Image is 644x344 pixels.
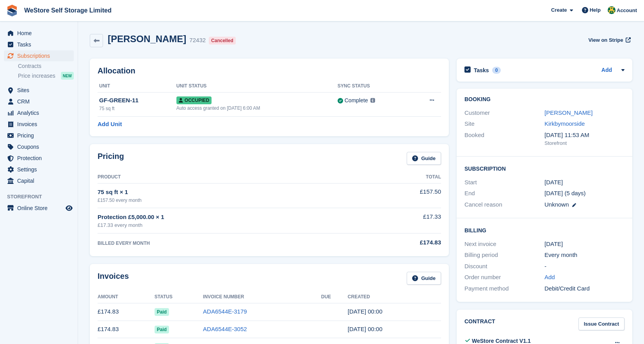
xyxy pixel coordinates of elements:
th: Total [358,171,441,184]
a: Contracts [18,62,74,70]
div: Complete [345,96,368,105]
img: stora-icon-8386f47178a22dfd0bd8f6a31ec36ba5ce8667c1dd55bd0f319d3a0aa187defe.svg [6,5,18,16]
h2: Allocation [98,66,441,75]
span: Unknown [544,201,569,208]
a: View on Stripe [585,34,632,46]
div: £17.33 every month [98,221,358,229]
a: menu [4,85,74,96]
a: menu [4,130,74,141]
div: BILLED EVERY MONTH [98,240,358,247]
div: NEW [61,72,74,80]
div: Discount [464,262,544,271]
th: Invoice Number [203,291,321,303]
div: End [464,189,544,198]
h2: Tasks [474,67,489,74]
h2: Subscription [464,164,624,172]
div: Site [464,119,544,128]
span: Help [590,6,601,14]
a: Guide [407,152,441,165]
img: icon-info-grey-7440780725fd019a000dd9b08b2336e03edf1995a4989e88bcd33f0948082b44.svg [370,98,375,103]
div: Debit/Credit Card [544,284,624,293]
a: menu [4,153,74,164]
a: ADA6544E-3052 [203,326,247,332]
span: Coupons [17,141,64,152]
div: GF-GREEN-11 [99,96,176,105]
span: Subscriptions [17,50,64,61]
a: Kirkbymoorside [544,120,585,127]
td: £17.33 [358,208,441,233]
span: Sites [17,85,64,96]
span: Protection [17,153,64,164]
span: Occupied [176,96,212,104]
td: £174.83 [98,303,155,321]
span: Pricing [17,130,64,141]
div: [DATE] [544,240,624,249]
th: Due [321,291,348,303]
a: ADA6544E-3179 [203,308,247,315]
span: Price increases [18,72,55,80]
th: Created [348,291,441,303]
div: Every month [544,251,624,260]
div: Customer [464,109,544,118]
div: Billing period [464,251,544,260]
div: [DATE] 11:53 AM [544,131,624,140]
div: Payment method [464,284,544,293]
span: Account [617,7,637,14]
td: £174.83 [98,321,155,338]
h2: Billing [464,226,624,234]
div: Auto access granted on [DATE] 6:00 AM [176,105,338,112]
span: Paid [155,308,169,316]
span: Home [17,28,64,39]
span: Invoices [17,119,64,130]
a: Add Unit [98,120,122,129]
span: Storefront [7,193,78,201]
th: Sync Status [338,80,410,93]
a: [PERSON_NAME] [544,109,592,116]
a: menu [4,96,74,107]
a: menu [4,141,74,152]
a: Preview store [64,203,74,213]
div: - [544,262,624,271]
time: 2025-07-16 23:00:29 UTC [348,308,382,315]
h2: Contract [464,317,495,330]
th: Unit Status [176,80,338,93]
th: Amount [98,291,155,303]
a: menu [4,203,74,214]
span: Tasks [17,39,64,50]
div: Order number [464,273,544,282]
th: Unit [98,80,176,93]
div: Cancelled [209,37,236,45]
div: Protection £5,000.00 × 1 [98,213,358,222]
div: Storefront [544,139,624,147]
span: Settings [17,164,64,175]
h2: Invoices [98,272,129,285]
a: menu [4,164,74,175]
a: Add [601,66,612,75]
span: Analytics [17,107,64,118]
div: Booked [464,131,544,147]
a: menu [4,28,74,39]
td: £157.50 [358,183,441,208]
a: menu [4,175,74,186]
img: James Buffoni [608,6,616,14]
a: Price increases NEW [18,71,74,80]
span: Capital [17,175,64,186]
span: Online Store [17,203,64,214]
a: Issue Contract [578,317,624,330]
span: [DATE] (5 days) [544,190,586,196]
h2: [PERSON_NAME] [108,34,186,44]
a: Guide [407,272,441,285]
a: menu [4,50,74,61]
time: 2025-04-16 23:00:00 UTC [544,178,563,187]
div: 0 [492,67,501,74]
span: CRM [17,96,64,107]
time: 2025-06-16 23:00:52 UTC [348,326,382,332]
h2: Pricing [98,152,124,165]
h2: Booking [464,96,624,103]
span: Paid [155,326,169,333]
div: £157.50 every month [98,197,358,204]
a: Add [544,273,555,282]
div: Start [464,178,544,187]
a: menu [4,107,74,118]
a: menu [4,119,74,130]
